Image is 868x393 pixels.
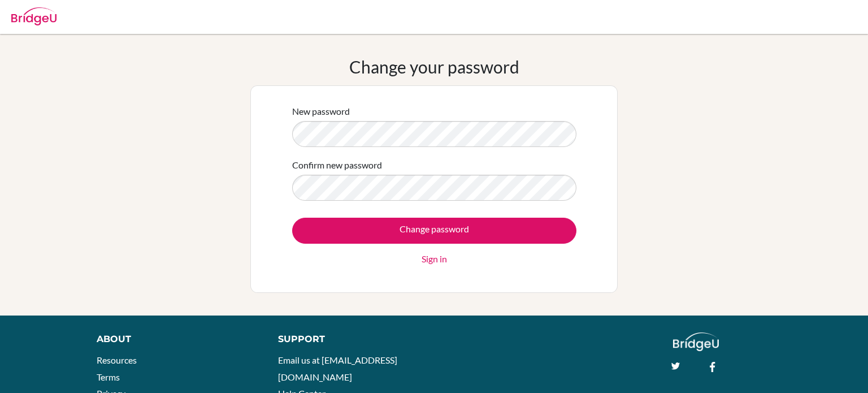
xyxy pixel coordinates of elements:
label: Confirm new password [292,158,382,172]
img: Bridge-U [11,7,57,25]
h1: Change your password [349,57,519,77]
div: Support [278,332,422,346]
div: About [97,332,253,346]
a: Terms [97,372,120,382]
a: Email us at [EMAIL_ADDRESS][DOMAIN_NAME] [278,355,397,382]
a: Sign in [422,252,447,266]
input: Change password [292,218,576,244]
a: Resources [97,355,137,365]
img: logo_white@2x-f4f0deed5e89b7ecb1c2cc34c3e3d731f90f0f143d5ea2071677605dd97b5244.png [673,332,719,351]
label: New password [292,105,350,118]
